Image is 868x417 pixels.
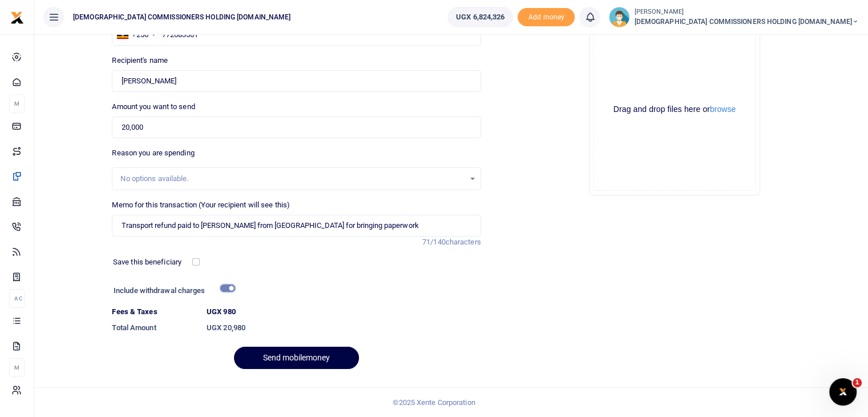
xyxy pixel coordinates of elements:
[447,7,513,27] a: UGX 6,824,326
[609,7,859,27] a: profile-user [PERSON_NAME] [DEMOGRAPHIC_DATA] COMMISSIONERS HOLDING [DOMAIN_NAME]
[446,238,481,246] span: characters
[112,323,197,332] h6: Total Amount
[10,13,24,21] a: logo-small logo-large logo-large
[107,306,202,318] dt: Fees & Taxes
[207,323,481,332] h6: UGX 20,980
[112,101,195,113] label: Amount you want to send
[634,7,859,17] small: [PERSON_NAME]
[120,173,464,185] div: No options available.
[112,70,481,92] input: Loading name...
[634,17,859,27] span: [DEMOGRAPHIC_DATA] COMMISSIONERS HOLDING [DOMAIN_NAME]
[112,117,481,138] input: UGX
[112,215,481,236] input: Enter extra information
[112,199,290,211] label: Memo for this transaction (Your recipient will see this)
[207,306,236,318] label: UGX 980
[518,12,575,21] a: Add money
[589,24,760,195] div: File Uploader
[9,94,25,113] li: M
[234,347,359,369] button: Send mobilemoney
[9,358,25,377] li: M
[518,8,575,27] li: Toup your wallet
[9,289,25,308] li: Ac
[609,7,629,27] img: profile-user
[68,12,295,22] span: [DEMOGRAPHIC_DATA] COMMISSIONERS HOLDING [DOMAIN_NAME]
[710,105,736,113] button: browse
[422,238,446,246] span: 71/140
[114,286,230,295] h6: Include withdrawal charges
[829,378,857,406] iframe: Intercom live chat
[518,8,575,27] span: Add money
[112,147,194,159] label: Reason you are spending
[113,256,181,268] label: Save this beneficiary
[594,104,755,115] div: Drag and drop files here or
[456,11,504,23] span: UGX 6,824,326
[443,7,518,27] li: Wallet ballance
[853,378,862,387] span: 1
[10,11,24,25] img: logo-small
[112,55,168,66] label: Recipient's name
